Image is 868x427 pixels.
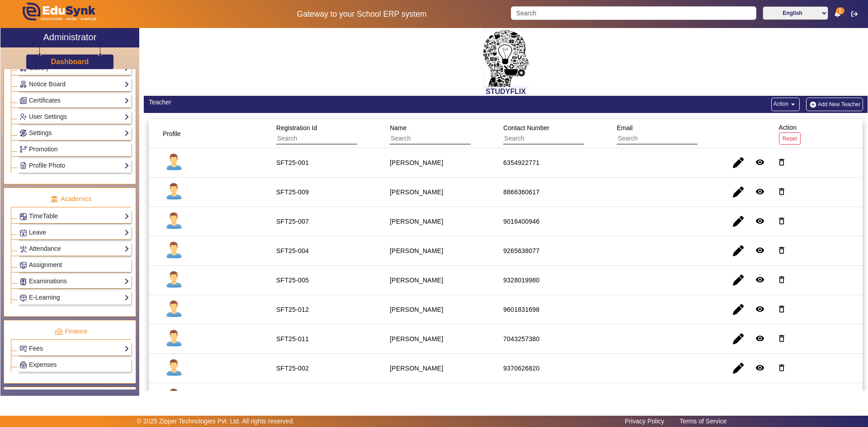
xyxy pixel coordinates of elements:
[777,187,786,196] mat-icon: delete_outline
[163,130,181,137] span: Profile
[276,276,309,285] div: SFT25-005
[163,181,185,203] img: profile.png
[19,360,129,370] a: Expenses
[276,305,309,314] div: SFT25-012
[55,328,63,336] img: finance.png
[503,133,584,145] input: Search
[163,357,185,380] img: profile.png
[387,120,482,148] div: Name
[19,260,129,270] a: Assignment
[503,334,539,343] div: 7043257380
[276,158,309,167] div: SFT25-001
[755,305,764,314] mat-icon: remove_red_eye
[788,100,797,109] mat-icon: arrow_drop_down
[617,124,632,131] span: Email
[836,7,844,14] span: 1
[503,364,539,373] div: 9370626820
[20,361,27,368] img: Payroll.png
[503,124,549,131] span: Contact Number
[276,334,309,343] div: SFT25-011
[160,126,192,142] div: Profile
[390,124,406,131] span: Name
[163,151,185,174] img: profile.png
[613,120,709,148] div: Email
[29,361,57,368] span: Expenses
[777,158,786,167] mat-icon: delete_outline
[163,328,185,350] img: profile.png
[771,98,800,111] button: Action
[390,188,443,196] staff-with-status: [PERSON_NAME]
[29,145,58,153] span: Promotion
[503,305,539,314] div: 9601831698
[0,28,139,47] a: Administrator
[276,133,357,145] input: Search
[617,133,698,145] input: Search
[503,188,539,197] div: 8866360617
[390,247,443,254] staff-with-status: [PERSON_NAME]
[503,158,539,167] div: 6354922771
[43,32,97,42] h2: Administrator
[390,133,471,145] input: Search
[755,363,764,372] mat-icon: remove_red_eye
[29,261,62,268] span: Assignment
[777,305,786,314] mat-icon: delete_outline
[276,246,309,255] div: SFT25-004
[779,132,801,145] button: Reset
[777,363,786,372] mat-icon: delete_outline
[163,210,185,233] img: profile.png
[777,216,786,225] mat-icon: delete_outline
[483,30,528,87] img: 2da83ddf-6089-4dce-a9e2-416746467bdd
[50,195,58,203] img: academic.png
[755,158,764,167] mat-icon: remove_red_eye
[620,415,669,427] a: Privacy Policy
[11,194,131,204] p: Academics
[11,327,131,336] p: Finance
[20,146,27,153] img: Branchoperations.png
[776,119,804,148] div: Action
[503,246,539,255] div: 9265638077
[511,6,756,20] input: Search
[755,216,764,225] mat-icon: remove_red_eye
[390,159,443,166] staff-with-status: [PERSON_NAME]
[806,98,863,111] button: Add New Teacher
[222,9,501,19] h5: Gateway to your School ERP system
[20,262,27,269] img: Assignments.png
[390,218,443,225] staff-with-status: [PERSON_NAME]
[390,306,443,313] staff-with-status: [PERSON_NAME]
[276,124,317,131] span: Registration Id
[755,246,764,255] mat-icon: remove_red_eye
[503,276,539,285] div: 9328019980
[500,120,595,148] div: Contact Number
[51,57,89,66] h3: Dashboard
[675,415,731,427] a: Terms of Service
[503,217,539,226] div: 9016400946
[273,120,368,148] div: Registration Id
[276,364,309,373] div: SFT25-002
[163,239,185,262] img: profile.png
[390,335,443,343] staff-with-status: [PERSON_NAME]
[144,87,868,96] h2: STUDYFLIX
[777,275,786,284] mat-icon: delete_outline
[777,246,786,255] mat-icon: delete_outline
[755,275,764,284] mat-icon: remove_red_eye
[163,269,185,291] img: profile.png
[390,277,443,284] staff-with-status: [PERSON_NAME]
[390,365,443,372] staff-with-status: [PERSON_NAME]
[163,298,185,321] img: profile.png
[777,334,786,343] mat-icon: delete_outline
[163,386,185,409] img: profile.png
[276,217,309,226] div: SFT25-007
[755,187,764,196] mat-icon: remove_red_eye
[276,188,309,197] div: SFT25-009
[137,417,295,426] p: © 2025 Zipper Technologies Pvt. Ltd. All rights reserved.
[51,57,90,66] a: Dashboard
[755,334,764,343] mat-icon: remove_red_eye
[19,144,129,155] a: Promotion
[149,98,501,107] div: Teacher
[808,101,818,108] img: add-new-student.png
